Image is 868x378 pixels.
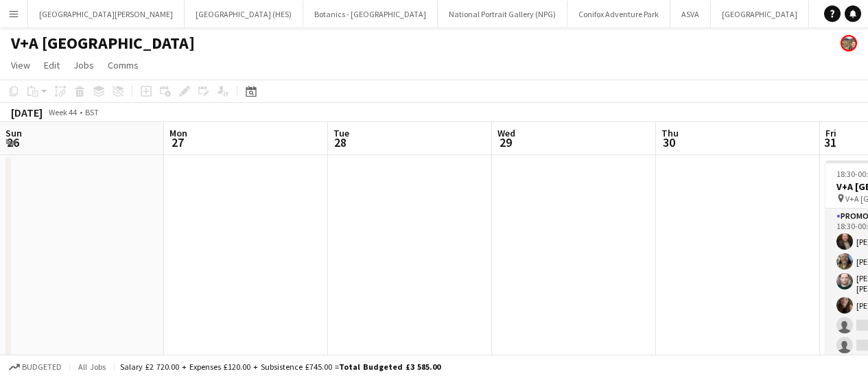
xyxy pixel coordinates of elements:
span: View [11,59,30,71]
span: Sun [5,127,22,139]
span: 31 [823,134,836,150]
button: Botanics - [GEOGRAPHIC_DATA] [303,1,438,27]
a: Edit [38,56,65,74]
span: 26 [3,134,22,150]
button: [GEOGRAPHIC_DATA] (HES) [185,1,303,27]
span: Fri [825,127,836,139]
span: 30 [659,134,679,150]
span: Thu [661,127,679,139]
button: [GEOGRAPHIC_DATA][PERSON_NAME] [28,1,185,27]
button: ASVA [670,1,711,27]
button: Conifox Adventure Park [567,1,670,27]
a: View [5,56,36,74]
a: Jobs [68,56,99,74]
span: 29 [495,134,515,150]
span: All jobs [75,362,108,372]
span: Week 44 [45,107,80,117]
span: Wed [497,127,515,139]
button: National Portrait Gallery (NPG) [438,1,567,27]
div: [DATE] [11,106,43,119]
span: Budgeted [22,362,62,372]
div: BST [85,107,99,117]
div: Salary £2 720.00 + Expenses £120.00 + Subsistence £745.00 = [120,362,441,372]
span: 28 [331,134,349,150]
app-user-avatar: Alyce Paton [841,35,857,51]
span: Total Budgeted £3 585.00 [339,362,441,372]
h1: V+A [GEOGRAPHIC_DATA] [11,33,195,54]
a: Comms [102,56,144,74]
span: Mon [169,127,187,139]
span: Jobs [73,59,94,71]
button: Budgeted [7,359,64,375]
span: Tue [333,127,349,139]
span: Edit [44,59,60,71]
button: [GEOGRAPHIC_DATA] [711,1,809,27]
span: 27 [167,134,187,150]
span: Comms [108,59,139,71]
